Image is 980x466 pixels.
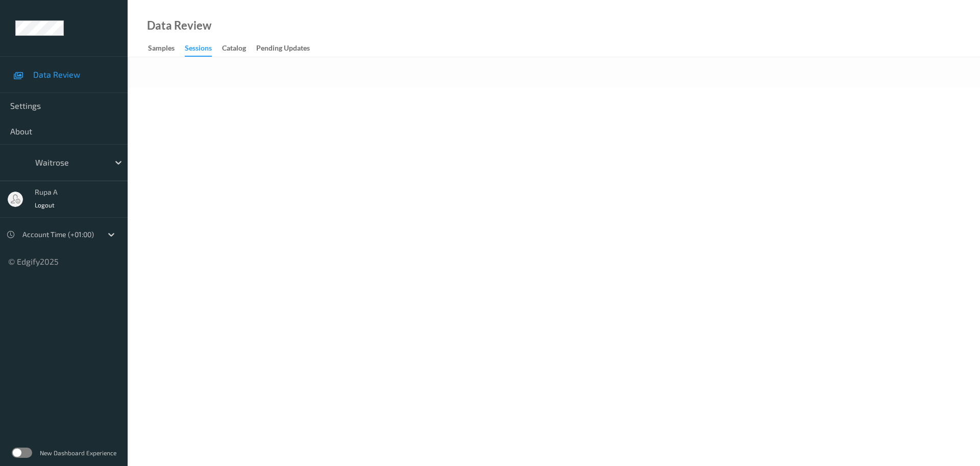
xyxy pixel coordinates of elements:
div: Data Review [147,20,211,31]
div: Pending Updates [256,43,310,56]
a: Catalog [222,41,256,56]
a: Sessions [185,41,222,57]
a: Samples [148,41,185,56]
div: Sessions [185,43,212,57]
div: Samples [148,43,175,56]
a: Pending Updates [256,41,320,56]
div: Catalog [222,43,246,56]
